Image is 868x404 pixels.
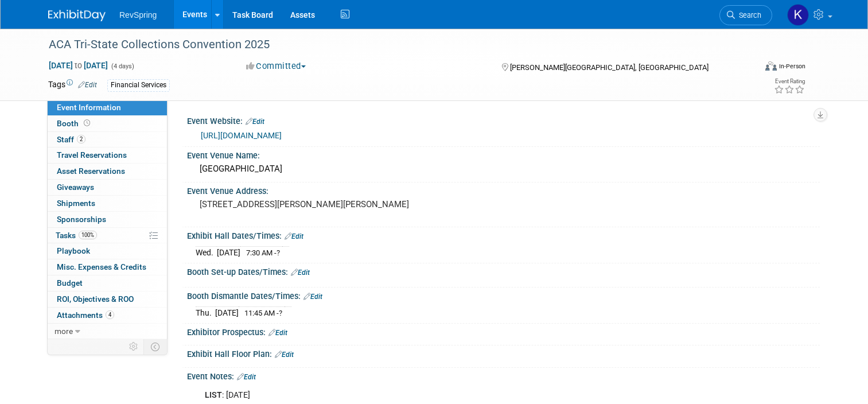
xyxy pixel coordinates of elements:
a: Edit [246,118,264,126]
a: Edit [291,269,310,277]
span: Staff [57,135,85,144]
span: Misc. Expenses & Credits [57,262,146,271]
a: Misc. Expenses & Credits [48,259,167,275]
span: Sponsorships [57,215,106,224]
div: Booth Set-up Dates/Times: [187,263,820,278]
span: [PERSON_NAME][GEOGRAPHIC_DATA], [GEOGRAPHIC_DATA] [510,63,709,72]
span: 100% [79,231,97,239]
a: Giveaways [48,180,167,195]
a: Playbook [48,243,167,259]
div: Exhibit Hall Dates/Times: [187,227,820,242]
div: Exhibitor Prospectus: [187,324,820,339]
div: Event Notes: [187,368,820,383]
button: Committed [242,60,310,72]
a: Attachments4 [48,308,167,323]
div: Event Rating [774,79,805,84]
span: Attachments [57,310,114,320]
span: Booth [57,119,92,128]
td: Toggle Event Tabs [144,339,168,354]
img: Format-Inperson.png [765,61,777,71]
div: ACA Tri-State Collections Convention 2025 [45,34,741,55]
td: Tags [48,79,97,92]
span: Booth not reserved yet [81,119,92,127]
span: Budget [57,278,83,288]
a: Edit [237,373,256,381]
span: Shipments [57,199,95,208]
span: ? [279,309,282,317]
div: [GEOGRAPHIC_DATA] [196,160,811,178]
span: Playbook [57,246,90,255]
span: Travel Reservations [57,150,127,160]
a: Staff2 [48,132,167,147]
span: 11:45 AM - [244,309,282,317]
a: Edit [275,351,294,359]
img: Kelsey Culver [787,4,809,26]
img: ExhibitDay [48,10,106,21]
span: more [55,327,73,336]
span: RevSpring [119,10,157,20]
td: Wed. [196,247,217,259]
span: Giveaways [57,182,94,192]
a: Travel Reservations [48,147,167,163]
div: Event Venue Name: [187,147,820,161]
span: (4 days) [110,63,134,70]
span: Asset Reservations [57,166,125,176]
span: to [73,61,84,70]
a: Search [719,5,772,25]
td: Personalize Event Tab Strip [124,339,144,354]
td: Thu. [196,307,215,319]
a: Edit [78,81,97,89]
a: Tasks100% [48,228,167,243]
a: Edit [268,329,287,337]
a: Edit [285,232,303,240]
span: ROI, Objectives & ROO [57,294,134,304]
span: Search [735,11,761,20]
td: [DATE] [217,247,240,259]
a: Booth [48,116,167,131]
a: Edit [303,293,322,301]
div: Event Venue Address: [187,182,820,197]
a: [URL][DOMAIN_NAME] [201,131,282,140]
span: ? [277,248,280,257]
span: [DATE] [DATE] [48,60,108,71]
pre: [STREET_ADDRESS][PERSON_NAME][PERSON_NAME] [200,199,438,209]
div: Exhibit Hall Floor Plan: [187,345,820,360]
div: Financial Services [107,79,170,91]
div: Booth Dismantle Dates/Times: [187,288,820,302]
td: [DATE] [215,307,239,319]
span: Event Information [57,103,121,112]
a: Asset Reservations [48,164,167,179]
a: Event Information [48,100,167,115]
a: Shipments [48,196,167,211]
div: Event Website: [187,112,820,127]
b: LIST [205,390,222,400]
div: Event Format [694,60,805,77]
span: 7:30 AM - [246,248,280,257]
a: more [48,324,167,339]
div: In-Person [779,62,805,71]
span: 4 [106,310,114,319]
a: Budget [48,275,167,291]
a: ROI, Objectives & ROO [48,292,167,307]
a: Sponsorships [48,212,167,227]
span: 2 [77,135,85,143]
span: Tasks [56,231,97,240]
